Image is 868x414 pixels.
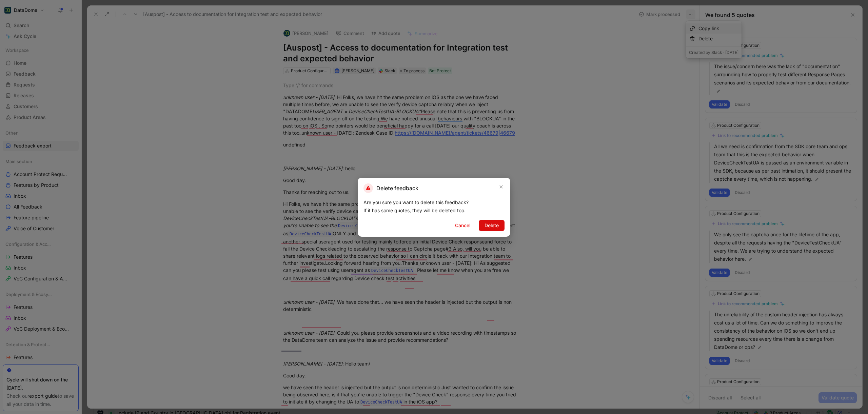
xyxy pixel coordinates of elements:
button: Cancel [449,220,476,231]
span: Cancel [455,221,470,230]
button: Delete [479,220,505,231]
span: Delete [485,221,499,230]
div: Are you sure you want to delete this feedback? If it has some quotes, they will be deleted too. [363,198,505,215]
h2: Delete feedback [363,183,418,193]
